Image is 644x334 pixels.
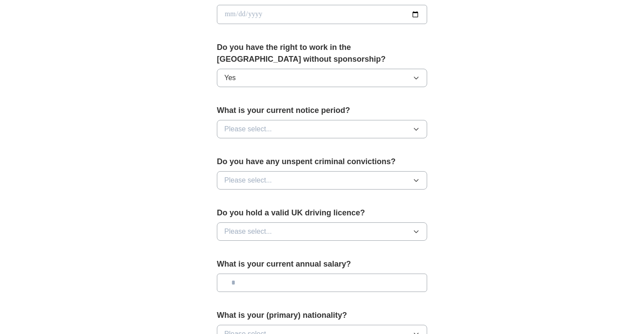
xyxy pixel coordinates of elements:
[224,124,272,134] span: Please select...
[217,120,427,138] button: Please select...
[224,73,236,83] span: Yes
[217,156,427,168] label: Do you have any unspent criminal convictions?
[217,207,427,219] label: Do you hold a valid UK driving licence?
[217,69,427,87] button: Yes
[217,309,427,321] label: What is your (primary) nationality?
[217,42,427,65] label: Do you have the right to work in the [GEOGRAPHIC_DATA] without sponsorship?
[217,258,427,270] label: What is your current annual salary?
[217,222,427,241] button: Please select...
[224,175,272,186] span: Please select...
[224,226,272,237] span: Please select...
[217,171,427,190] button: Please select...
[217,105,427,116] label: What is your current notice period?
